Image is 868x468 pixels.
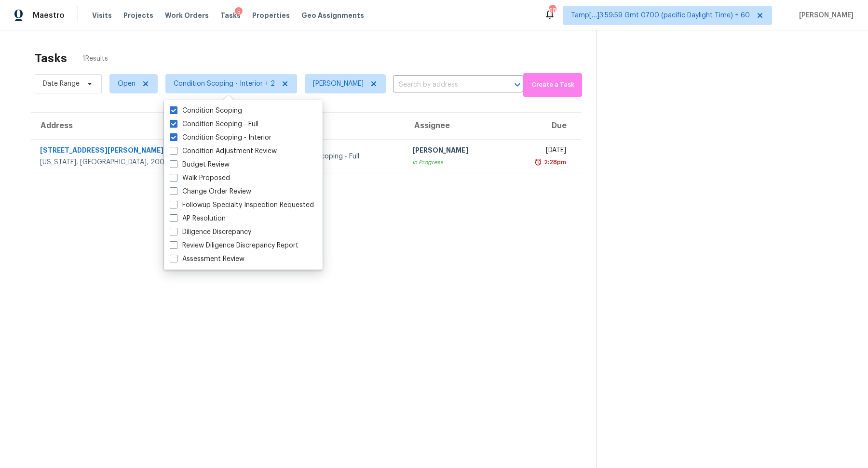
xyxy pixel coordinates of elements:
[313,79,364,89] span: [PERSON_NAME]
[170,173,230,183] label: Walk Proposed
[82,54,108,64] span: 1 Results
[170,227,251,237] label: Diligence Discrepancy
[174,79,275,89] span: Condition Scoping - Interior + 2
[118,79,136,89] span: Open
[412,157,497,167] div: In Progress
[40,145,230,157] div: [STREET_ADDRESS][PERSON_NAME]
[511,78,524,91] button: Open
[301,11,364,20] span: Geo Assignments
[170,254,244,264] label: Assessment Review
[542,157,566,167] div: 2:28pm
[170,146,277,156] label: Condition Adjustment Review
[43,79,80,89] span: Date Range
[523,73,582,97] button: Create a Task
[275,113,404,140] th: Type
[393,78,496,92] input: Search by address
[170,119,258,129] label: Condition Scoping - Full
[235,7,243,17] div: 5
[513,145,567,157] div: [DATE]
[123,11,153,20] span: Projects
[534,157,542,167] img: Overdue Alarm Icon
[170,200,314,210] label: Followup Specialty Inspection Requested
[571,11,750,20] span: Tamp[…]3:59:59 Gmt 0700 (pacific Daylight Time) + 60
[170,214,226,223] label: AP Resolution
[549,6,556,15] div: 688
[35,53,67,63] h2: Tasks
[165,11,209,20] span: Work Orders
[170,187,251,196] label: Change Order Review
[252,11,290,20] span: Properties
[283,152,396,161] div: Condition Scoping - Full
[92,11,112,20] span: Visits
[170,160,230,169] label: Budget Review
[31,113,238,140] th: Address
[528,79,577,91] span: Create a Task
[33,11,65,20] span: Maestro
[40,157,230,167] div: [US_STATE], [GEOGRAPHIC_DATA], 20011
[505,113,582,140] th: Due
[405,113,505,140] th: Assignee
[795,11,854,20] span: [PERSON_NAME]
[170,241,298,250] label: Review Diligence Discrepancy Report
[170,133,271,143] label: Condition Scoping - Interior
[412,145,497,157] div: [PERSON_NAME]
[220,12,241,19] span: Tasks
[170,106,242,116] label: Condition Scoping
